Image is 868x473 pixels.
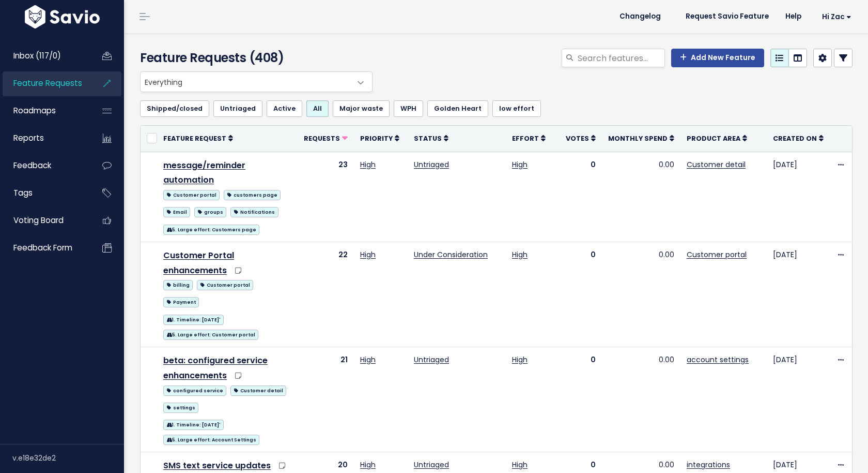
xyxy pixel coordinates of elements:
span: Email [163,207,190,217]
a: Customer detail [687,159,746,170]
span: Inbox (117/0) [13,50,61,61]
a: Feedback [3,154,86,178]
td: 0 [560,242,602,347]
span: Effort [512,134,539,143]
a: settings [163,401,198,413]
a: Monthly spend [608,133,674,143]
span: Roadmaps [13,105,56,116]
span: Feature Request [163,134,226,143]
a: Product Area [687,133,747,143]
a: 1. Timeline: [DATE]' [163,313,224,326]
span: Everything [140,71,373,92]
a: High [360,159,376,170]
span: groups [194,207,226,217]
a: Notifications [230,205,278,218]
td: 0 [560,347,602,452]
a: Customer portal [197,278,253,291]
a: Tags [3,181,86,205]
td: 21 [298,347,354,452]
a: Add New Feature [671,49,764,67]
a: High [512,249,528,260]
a: Customer portal [687,249,747,260]
span: Customer detail [230,386,286,396]
span: Monthly spend [608,134,668,143]
span: 1. Timeline: [DATE]' [163,315,224,325]
a: 1. Timeline: [DATE]' [163,418,224,431]
a: Roadmaps [3,99,86,123]
td: 22 [298,242,354,347]
a: Effort [512,133,546,143]
a: High [360,460,376,470]
a: Feature Request [163,133,233,143]
span: 1. Timeline: [DATE]' [163,420,224,430]
span: customers page [224,190,281,200]
a: Untriaged [414,159,449,170]
a: configured service [163,383,226,396]
a: 5. Large effort: Customer portal [163,328,258,341]
a: All [306,100,329,117]
a: Help [777,9,810,24]
span: Everything [141,72,351,92]
span: configured service [163,386,226,396]
a: customers page [224,188,281,201]
a: billing [163,278,193,291]
td: 0 [560,152,602,242]
td: 0.00 [602,347,680,452]
span: Product Area [687,134,740,143]
span: Hi Zac [822,13,851,21]
a: Golden Heart [427,100,488,117]
a: Voting Board [3,209,86,232]
a: Inbox (117/0) [3,44,86,68]
span: Feedback [13,160,51,171]
a: Payment [163,295,199,308]
img: logo-white.9d6f32f41409.svg [22,5,102,28]
a: Untriaged [414,354,449,365]
span: Tags [13,187,33,198]
span: 5. Large effort: Customer portal [163,330,258,340]
a: integrations [687,460,730,470]
a: WPH [394,100,423,117]
a: High [512,159,528,170]
span: Customer portal [163,190,220,200]
td: 0.00 [602,242,680,347]
span: Customer portal [197,280,253,290]
a: Customer detail [230,383,286,396]
span: Changelog [619,13,661,20]
input: Search features... [577,49,665,67]
td: 0.00 [602,152,680,242]
span: Priority [360,134,393,143]
span: Reports [13,132,44,143]
span: Voting Board [13,215,64,226]
td: [DATE] [767,242,830,347]
a: Reports [3,126,86,150]
a: 5. Large effort: Account Settings [163,433,259,446]
a: account settings [687,354,749,365]
a: High [360,354,376,365]
a: 5. Large effort: Customers page [163,223,259,235]
span: billing [163,280,193,290]
span: Notifications [230,207,278,217]
span: Created On [773,134,817,143]
a: Active [267,100,302,117]
a: Feature Requests [3,71,86,95]
a: Under Consideration [414,249,488,260]
a: Untriaged [213,100,262,117]
div: v.e18e32de2 [12,445,124,471]
span: Payment [163,297,199,307]
span: Status [414,134,442,143]
td: [DATE] [767,347,830,452]
span: Feedback form [13,242,72,253]
h4: Feature Requests (408) [140,49,367,67]
a: Requests [304,133,348,143]
span: 5. Large effort: Account Settings [163,435,259,445]
span: Requests [304,134,340,143]
a: Created On [773,133,824,143]
a: Customer portal [163,188,220,201]
span: Votes [566,134,589,143]
a: message/reminder automation [163,159,245,186]
a: Votes [566,133,596,143]
a: SMS text service updates [163,460,271,471]
a: low effort [492,100,541,117]
a: Shipped/closed [140,100,209,117]
a: High [512,460,528,470]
